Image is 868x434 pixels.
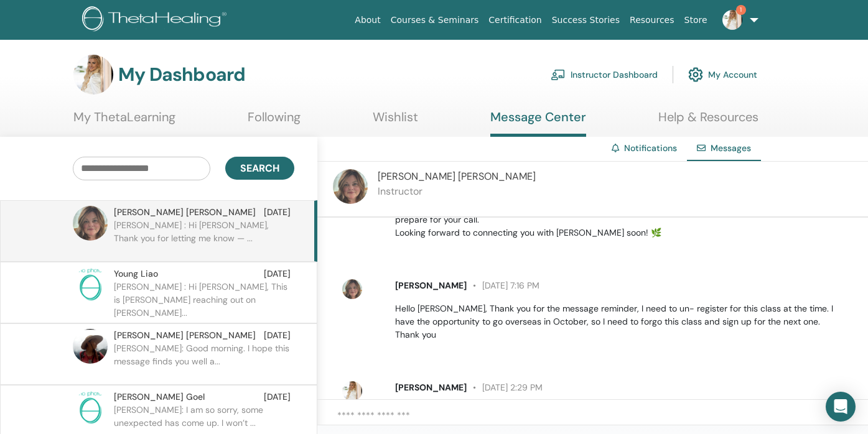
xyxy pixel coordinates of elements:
[82,6,231,34] img: logo.png
[264,206,291,219] span: [DATE]
[264,267,291,280] span: [DATE]
[624,142,677,154] a: Notifications
[342,381,362,401] img: default.jpg
[467,382,543,393] span: [DATE] 2:29 PM
[73,267,108,302] img: no-photo.png
[551,69,566,80] img: chalkboard-teacher.svg
[711,142,751,154] span: Messages
[225,157,294,180] button: Search
[688,61,757,88] a: My Account
[826,392,856,422] div: Open Intercom Messenger
[378,184,536,199] p: Instructor
[264,329,291,342] span: [DATE]
[378,170,536,183] span: [PERSON_NAME] [PERSON_NAME]
[114,267,158,280] span: Young Liao
[373,109,418,134] a: Wishlist
[73,55,113,95] img: default.jpg
[688,64,703,85] img: cog.svg
[333,169,368,204] img: default.jpg
[722,10,742,30] img: default.jpg
[547,9,625,32] a: Success Stories
[679,9,712,32] a: Store
[114,206,256,219] span: [PERSON_NAME] [PERSON_NAME]
[736,5,746,15] span: 1
[114,280,294,318] p: [PERSON_NAME] : Hi [PERSON_NAME], This is [PERSON_NAME] reaching out on [PERSON_NAME]...
[114,219,294,256] p: [PERSON_NAME] : Hi [PERSON_NAME], Thank you for letting me know — ...
[467,280,539,291] span: [DATE] 7:16 PM
[73,329,108,364] img: default.jpg
[342,279,362,299] img: default.jpg
[248,109,301,134] a: Following
[395,382,467,393] span: [PERSON_NAME]
[73,109,175,134] a: My ThetaLearning
[386,9,484,32] a: Courses & Seminars
[240,162,279,175] span: Search
[395,280,467,291] span: [PERSON_NAME]
[483,9,546,32] a: Certification
[350,9,385,32] a: About
[73,206,108,241] img: default.jpg
[114,390,205,404] span: [PERSON_NAME] Goel
[118,63,245,86] h3: My Dashboard
[264,390,291,404] span: [DATE]
[114,342,294,379] p: [PERSON_NAME]: Good morning. I hope this message finds you well a...
[658,109,758,134] a: Help & Resources
[551,61,658,88] a: Instructor Dashboard
[114,329,256,342] span: [PERSON_NAME] [PERSON_NAME]
[625,9,679,32] a: Resources
[73,390,108,425] img: no-photo.png
[395,302,854,341] p: Hello [PERSON_NAME], Thank you for the message reminder, I need to un- register for this class at...
[490,109,586,137] a: Message Center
